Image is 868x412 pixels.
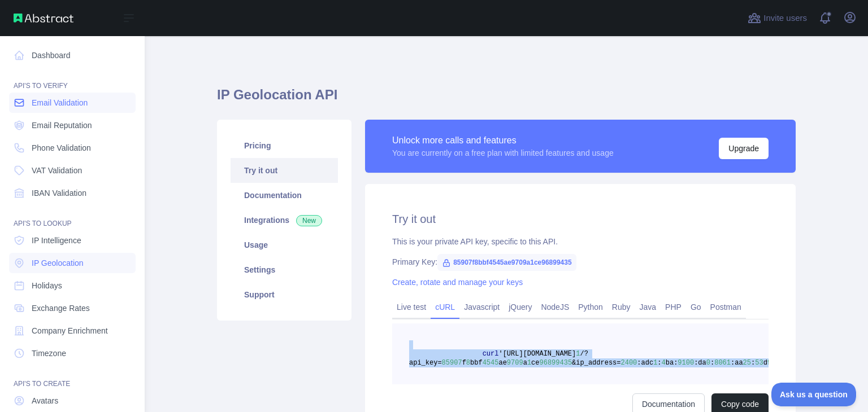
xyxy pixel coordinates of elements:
span: Email Reputation [32,120,92,131]
div: This is your private API key, specific to this API. [392,236,769,247]
span: :da [694,359,706,367]
span: 8 [466,359,470,367]
div: Unlock more calls and features [392,134,614,147]
a: Documentation [231,183,338,208]
div: You are currently on a free plan with limited features and usage [392,147,614,159]
span: : [751,359,755,367]
a: Create, rotate and manage your keys [392,278,523,287]
a: Email Reputation [9,115,136,135]
a: Settings [231,257,338,282]
button: Upgrade [719,138,769,159]
a: Try it out [231,158,338,183]
a: jQuery [504,298,536,316]
span: IP Geolocation [32,257,84,269]
a: PHP [661,298,686,316]
span: f [462,359,466,367]
span: 96899435 [539,359,572,367]
div: API'S TO CREATE [9,366,136,388]
iframe: Toggle Customer Support [771,383,857,406]
a: Phone Validation [9,138,136,158]
a: Pricing [231,133,338,158]
span: '[URL][DOMAIN_NAME] [498,350,576,358]
a: IP Geolocation [9,253,136,273]
a: Usage [231,233,338,257]
span: VAT Validation [32,165,82,176]
span: 85907 [442,359,462,367]
span: 4545 [483,359,499,367]
span: 9100 [678,359,694,367]
span: 8061 [714,359,731,367]
a: Dashboard [9,45,136,65]
span: IBAN Validation [32,187,86,199]
span: curl [483,350,499,358]
span: Phone Validation [32,142,91,154]
span: Invite users [763,12,807,25]
span: Timezone [32,348,66,359]
a: Java [635,298,661,316]
a: Support [231,282,338,307]
span: New [296,215,322,226]
div: Primary Key: [392,256,769,268]
span: Holidays [32,280,62,291]
a: Postman [706,298,746,316]
a: Avatars [9,391,136,411]
img: Abstract API [14,14,73,23]
span: 9709 [507,359,523,367]
a: Go [686,298,706,316]
span: : [710,359,714,367]
a: Timezone [9,343,136,363]
div: API'S TO VERIFY [9,68,136,90]
span: Company Enrichment [32,325,108,336]
span: 4 [662,359,666,367]
span: 1 [527,359,531,367]
span: a [523,359,527,367]
a: Holidays [9,275,136,296]
span: 2400 [621,359,637,367]
span: ce [531,359,539,367]
a: Email Validation [9,93,136,113]
span: 53 [755,359,763,367]
a: Exchange Rates [9,298,136,318]
span: 1 [576,350,580,358]
a: NodeJS [536,298,574,316]
span: 85907f8bbf4545ae9709a1ce96899435 [437,254,576,271]
span: d [763,359,767,367]
a: cURL [431,298,459,316]
a: Live test [392,298,431,316]
a: Ruby [607,298,635,316]
span: :aa [731,359,743,367]
a: IBAN Validation [9,183,136,203]
a: Company Enrichment [9,321,136,341]
span: &ip_address= [572,359,620,367]
h2: Try it out [392,211,769,227]
span: bbf [470,359,483,367]
span: 9 [767,359,771,367]
span: ba: [666,359,678,367]
a: Javascript [459,298,504,316]
a: IP Intelligence [9,230,136,251]
h1: IP Geolocation API [217,86,796,113]
span: IP Intelligence [32,235,81,246]
span: Exchange Rates [32,303,90,314]
a: VAT Validation [9,160,136,181]
span: 0 [706,359,710,367]
a: Integrations New [231,208,338,233]
a: Python [574,298,607,316]
span: 25 [743,359,751,367]
span: :adc [637,359,653,367]
span: Email Validation [32,97,88,108]
div: API'S TO LOOKUP [9,205,136,228]
span: Avatars [32,395,58,406]
span: ae [498,359,506,367]
span: 1 [653,359,657,367]
button: Invite users [745,9,809,27]
span: : [657,359,661,367]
